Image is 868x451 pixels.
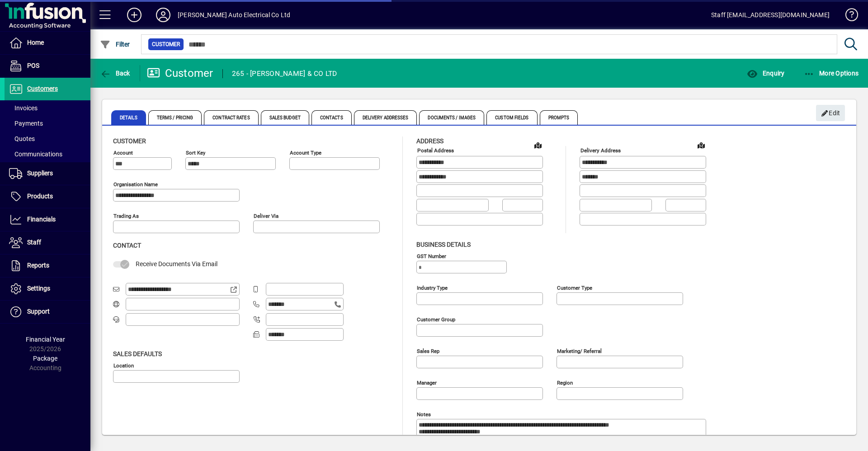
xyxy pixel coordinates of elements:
a: Invoices [5,100,90,116]
span: Receive Documents Via Email [136,260,217,268]
span: Contacts [311,110,352,125]
mat-label: Customer type [557,284,592,291]
div: 265 - [PERSON_NAME] & CO LTD [232,66,337,81]
mat-label: Sort key [186,150,205,156]
button: More Options [802,65,861,81]
mat-label: Deliver via [254,213,278,219]
span: More Options [804,70,859,77]
a: Settings [5,277,90,300]
span: Enquiry [747,70,784,77]
span: Customers [27,85,58,92]
a: Suppliers [5,162,90,185]
a: Communications [5,146,90,162]
mat-label: Industry type [417,284,448,291]
a: Reports [5,254,90,277]
button: Enquiry [745,65,787,81]
a: View on map [531,138,545,152]
span: Home [27,39,44,46]
span: Staff [27,239,41,246]
span: Financial Year [26,336,65,343]
span: Reports [27,262,49,269]
a: Products [5,185,90,208]
div: Staff [EMAIL_ADDRESS][DOMAIN_NAME] [711,8,830,22]
span: Contact [113,242,141,249]
a: Knowledge Base [839,2,857,31]
span: Communications [9,150,62,158]
a: Payments [5,116,90,131]
a: POS [5,55,90,77]
span: POS [27,62,39,69]
a: Home [5,32,90,54]
span: Prompts [540,110,578,125]
mat-label: Organisation name [113,181,158,188]
button: Add [120,7,149,23]
mat-label: Manager [417,379,437,385]
span: Sales defaults [113,350,162,357]
span: Settings [27,285,50,292]
span: Delivery Addresses [354,110,417,125]
mat-label: Account [113,150,133,156]
button: Back [98,65,132,81]
span: Filter [100,41,130,48]
mat-label: Customer group [417,316,455,322]
a: View on map [694,138,708,152]
mat-label: GST Number [417,253,446,259]
span: Custom Fields [486,110,537,125]
span: Edit [821,106,840,121]
mat-label: Region [557,379,573,385]
mat-label: Marketing/ Referral [557,348,602,354]
span: Invoices [9,104,38,112]
span: Sales Budget [261,110,309,125]
span: Financials [27,216,56,223]
span: Quotes [9,135,35,142]
a: Quotes [5,131,90,146]
mat-label: Trading as [113,213,139,219]
mat-label: Location [113,362,134,368]
span: Customer [152,40,180,49]
span: Address [416,137,443,145]
span: Support [27,308,50,315]
a: Support [5,301,90,323]
span: Customer [113,137,146,145]
span: Package [33,355,57,362]
app-page-header-button: Back [90,65,140,81]
span: Payments [9,120,43,127]
span: Business details [416,241,471,248]
div: [PERSON_NAME] Auto Electrical Co Ltd [178,8,290,22]
span: Terms / Pricing [148,110,202,125]
mat-label: Notes [417,411,431,417]
mat-label: Account Type [290,150,321,156]
button: Profile [149,7,178,23]
button: Filter [98,36,132,52]
div: Customer [147,66,213,80]
span: Details [111,110,146,125]
span: Suppliers [27,169,53,177]
a: Financials [5,208,90,231]
button: Edit [816,105,845,121]
span: Contract Rates [204,110,258,125]
span: Documents / Images [419,110,484,125]
span: Back [100,70,130,77]
a: Staff [5,231,90,254]
span: Products [27,193,53,200]
mat-label: Sales rep [417,348,439,354]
